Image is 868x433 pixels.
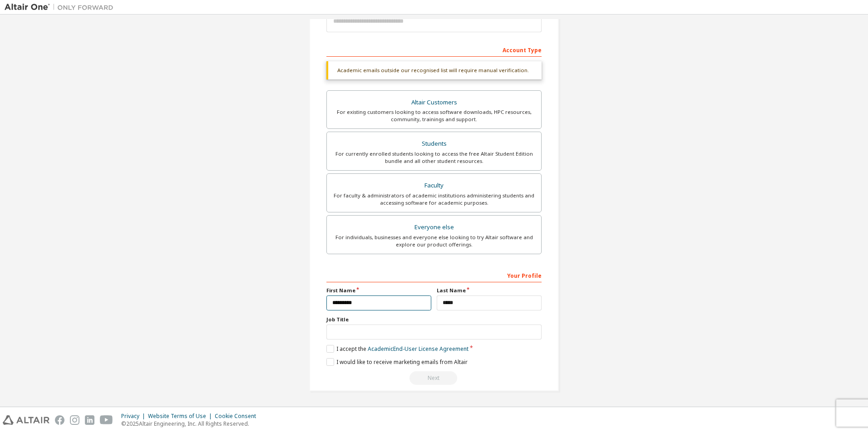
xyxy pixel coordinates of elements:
div: Academic emails outside our recognised list will require manual verification. [326,61,542,79]
p: © 2025 Altair Engineering, Inc. All Rights Reserved. [121,420,261,428]
img: Altair One [5,3,118,12]
div: Students [332,138,536,150]
img: linkedin.svg [85,415,94,425]
div: For individuals, businesses and everyone else looking to try Altair software and explore our prod... [332,234,536,248]
div: Privacy [121,413,148,420]
div: Account Type [326,42,542,57]
div: Everyone else [332,221,536,234]
a: Academic End-User License Agreement [368,345,469,353]
label: I would like to receive marketing emails from Altair [326,358,468,366]
div: Website Terms of Use [148,413,215,420]
img: instagram.svg [70,415,79,425]
div: Cookie Consent [215,413,261,420]
div: For existing customers looking to access software downloads, HPC resources, community, trainings ... [332,108,536,123]
img: facebook.svg [55,415,64,425]
div: Altair Customers [332,96,536,109]
div: Faculty [332,179,536,192]
label: First Name [326,287,431,294]
div: Read and acccept EULA to continue [326,371,542,385]
label: Last Name [437,287,542,294]
div: For currently enrolled students looking to access the free Altair Student Edition bundle and all ... [332,150,536,165]
label: I accept the [326,345,469,353]
div: Your Profile [326,268,542,282]
img: altair_logo.svg [3,415,49,425]
img: youtube.svg [100,415,113,425]
div: For faculty & administrators of academic institutions administering students and accessing softwa... [332,192,536,207]
label: Job Title [326,316,542,323]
